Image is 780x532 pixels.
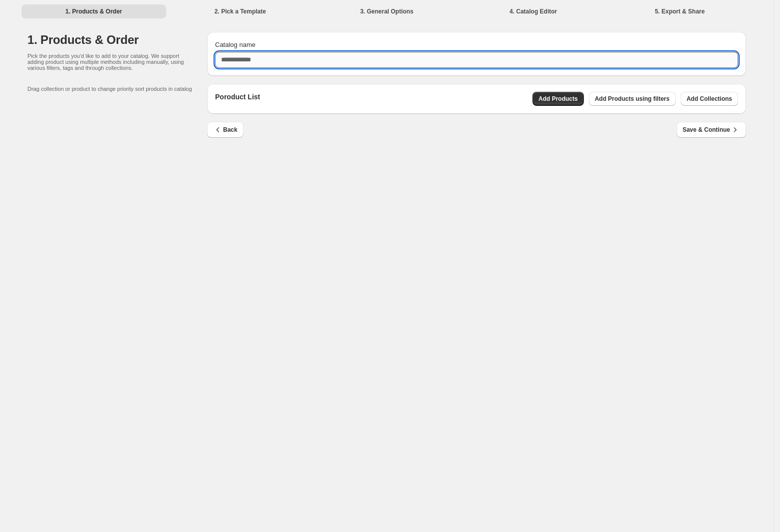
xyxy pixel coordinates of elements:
button: Add Products using filters [589,92,676,106]
p: Pick the products you'd like to add to your catalog. We support adding product using multiple met... [27,53,187,71]
h1: 1. Products & Order [27,32,207,48]
button: Add Products [532,92,584,106]
span: Catalog name [215,41,256,48]
span: Back [213,125,238,135]
button: Save & Continue [677,122,746,138]
span: Add Collections [687,95,732,103]
button: Add Collections [681,92,738,106]
p: Poroduct List [215,92,260,106]
span: Add Products [538,95,578,103]
span: Add Products using filters [595,95,670,103]
span: Save & Continue [683,125,740,135]
p: Drag collection or product to change priority sort products in catalog [27,86,207,92]
button: Back [207,122,244,138]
